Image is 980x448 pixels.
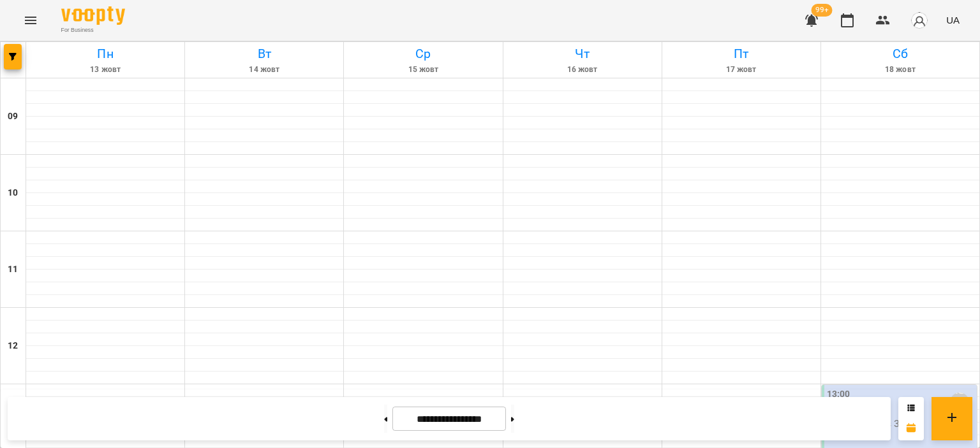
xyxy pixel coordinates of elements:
h6: Вт [187,44,341,64]
h6: 18 жовт [823,64,977,76]
h6: 17 жовт [664,64,819,76]
img: avatar_s.png [910,11,928,29]
h6: Чт [505,44,660,64]
span: 99+ [812,4,833,17]
h6: Пн [28,44,182,64]
h6: Пт [664,44,819,64]
h6: 13 жовт [28,64,182,76]
img: Voopty Logo [61,6,125,25]
span: UA [946,13,960,27]
h6: 14 жовт [187,64,341,76]
button: UA [941,8,965,32]
h6: 16 жовт [505,64,660,76]
h6: Ср [346,44,500,64]
button: Menu [15,5,46,36]
label: 13:00 [827,387,850,401]
h6: Сб [823,44,977,64]
h6: 15 жовт [346,64,500,76]
span: For Business [61,26,125,34]
h6: 10 [8,186,18,200]
h6: 11 [8,263,18,277]
h6: 12 [8,339,18,353]
h6: 09 [8,110,18,124]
